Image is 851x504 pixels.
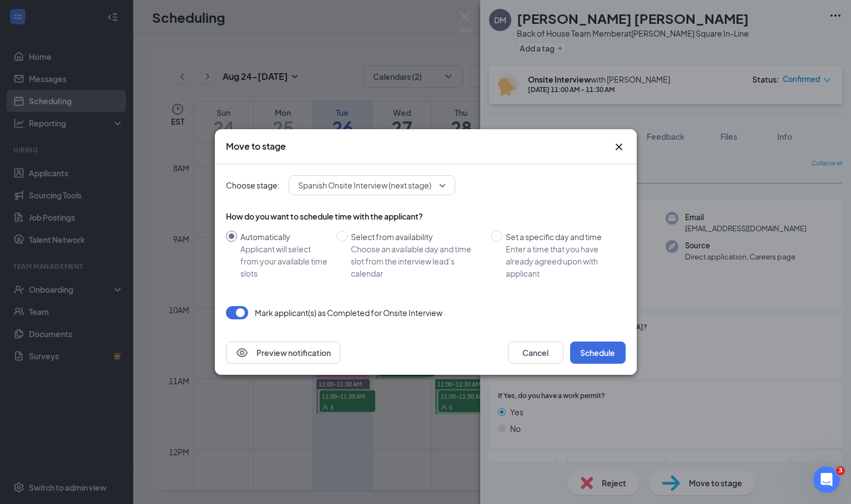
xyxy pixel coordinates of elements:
h3: Move to stage [226,140,286,152]
div: Select from availability [351,231,482,243]
span: Choose stage: [226,179,280,191]
button: Schedule [570,342,626,364]
svg: Eye [235,346,249,359]
span: 3 [836,466,845,475]
div: How do you want to schedule time with the applicant? [226,211,626,222]
span: Spanish Onsite Interview (next stage) [298,177,431,194]
button: Cancel [508,342,563,364]
div: Set a specific day and time [506,231,617,243]
svg: Cross [612,140,626,154]
p: Mark applicant(s) as Completed for Onsite Interview [255,307,442,318]
div: Enter a time that you have already agreed upon with applicant [506,243,617,279]
button: Close [612,140,626,154]
button: EyePreview notification [226,342,340,364]
iframe: Intercom live chat [813,466,840,493]
div: Choose an available day and time slot from the interview lead’s calendar [351,243,482,279]
div: Applicant will select from your available time slots [240,243,328,279]
div: Automatically [240,231,328,243]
